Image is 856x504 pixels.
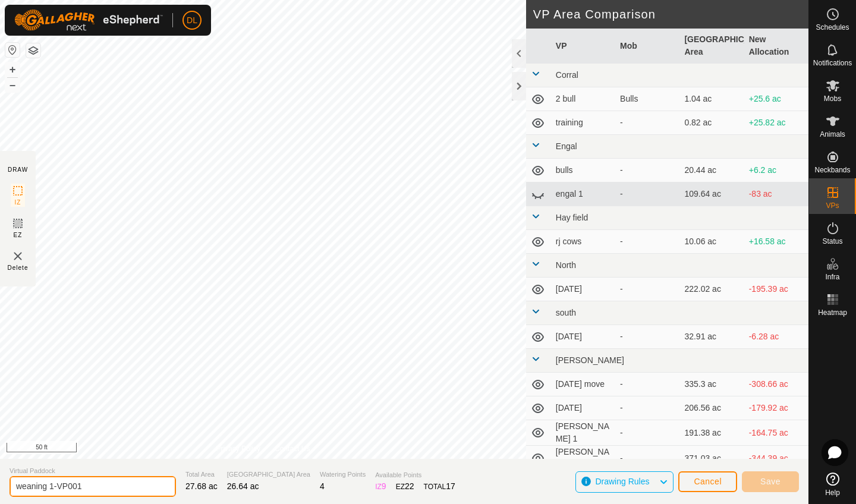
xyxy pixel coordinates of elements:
td: 10.06 ac [679,230,744,254]
div: - [620,188,675,200]
td: [DATE] move [551,373,615,396]
span: 26.64 ac [227,481,259,491]
td: -344.39 ac [744,446,808,471]
div: IZ [375,480,386,493]
span: Total Area [185,470,218,480]
div: - [620,283,675,295]
span: Engal [556,141,577,151]
td: +6.2 ac [744,159,808,182]
div: - [620,452,675,465]
td: +25.82 ac [744,111,808,135]
span: 4 [320,481,325,491]
span: 27.68 ac [185,481,218,491]
span: Virtual Paddock [10,466,176,476]
span: Help [825,489,840,496]
div: - [620,402,675,414]
span: Watering Points [320,470,366,480]
td: [PERSON_NAME] 1 [551,420,615,446]
span: [PERSON_NAME] [556,355,624,365]
span: Delete [8,263,29,272]
span: Status [822,238,842,245]
span: south [556,308,576,317]
td: 371.03 ac [679,446,744,471]
button: Reset Map [5,43,20,57]
td: +25.6 ac [744,87,808,111]
button: Cancel [678,471,737,492]
span: Schedules [816,24,849,31]
a: Privacy Policy [216,443,260,454]
span: Animals [820,131,845,138]
span: IZ [15,198,21,207]
div: - [620,164,675,177]
td: -308.66 ac [744,373,808,396]
td: 109.64 ac [679,182,744,206]
a: Contact Us [275,443,310,454]
td: bulls [551,159,615,182]
span: Heatmap [818,309,847,316]
span: VPs [826,202,839,209]
button: + [5,62,20,77]
td: [DATE] [551,396,615,420]
td: 20.44 ac [679,159,744,182]
button: Save [742,471,799,492]
a: Help [809,468,856,501]
td: 32.91 ac [679,325,744,349]
th: Mob [615,29,679,64]
td: -83 ac [744,182,808,206]
div: - [620,330,675,343]
div: EZ [396,480,414,493]
td: 335.3 ac [679,373,744,396]
span: Drawing Rules [595,477,649,486]
span: Cancel [694,477,722,486]
img: VP [11,249,25,263]
td: rj cows [551,230,615,254]
span: Mobs [824,95,841,102]
span: Available Points [375,470,455,480]
img: Gallagher Logo [14,10,163,31]
span: Neckbands [814,166,850,174]
td: -195.39 ac [744,278,808,301]
span: [GEOGRAPHIC_DATA] Area [227,470,310,480]
span: Corral [556,70,578,80]
div: Bulls [620,93,675,105]
span: North [556,260,576,270]
th: [GEOGRAPHIC_DATA] Area [679,29,744,64]
td: 191.38 ac [679,420,744,446]
td: engal 1 [551,182,615,206]
span: Infra [825,273,839,281]
button: – [5,78,20,92]
span: Save [760,477,781,486]
div: DRAW [8,165,28,174]
div: TOTAL [424,480,455,493]
td: training [551,111,615,135]
td: -179.92 ac [744,396,808,420]
span: 17 [446,481,455,491]
div: - [620,235,675,248]
td: [DATE] [551,325,615,349]
div: - [620,427,675,439]
td: -6.28 ac [744,325,808,349]
td: -164.75 ac [744,420,808,446]
td: [PERSON_NAME] 4 [551,446,615,471]
th: VP [551,29,615,64]
td: +16.58 ac [744,230,808,254]
span: Hay field [556,213,588,222]
span: 9 [382,481,386,491]
div: - [620,378,675,390]
span: EZ [14,231,23,240]
td: [DATE] [551,278,615,301]
td: 1.04 ac [679,87,744,111]
td: 222.02 ac [679,278,744,301]
span: DL [187,14,197,27]
th: New Allocation [744,29,808,64]
h2: VP Area Comparison [533,7,808,21]
td: 206.56 ac [679,396,744,420]
button: Map Layers [26,43,40,58]
td: 2 bull [551,87,615,111]
span: Notifications [813,59,852,67]
div: - [620,116,675,129]
td: 0.82 ac [679,111,744,135]
span: 22 [405,481,414,491]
